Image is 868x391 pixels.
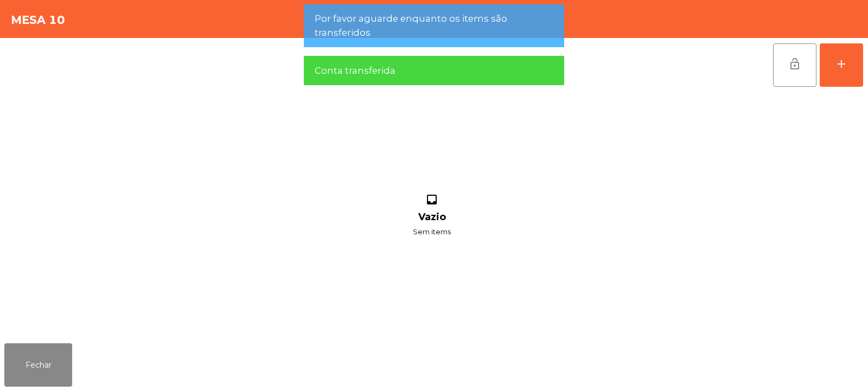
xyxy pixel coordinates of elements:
h1: Vazio [418,211,446,223]
div: add [835,57,848,70]
i: inbox [424,193,440,209]
span: lock_open [788,57,801,70]
span: Sem items [413,225,451,239]
button: add [820,43,863,87]
h4: Mesa 10 [11,12,65,28]
span: Por favor aguarde enquanto os items são transferidos [315,12,553,39]
span: Conta transferida [315,64,395,78]
button: Fechar [4,343,72,387]
button: lock_open [773,43,816,87]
